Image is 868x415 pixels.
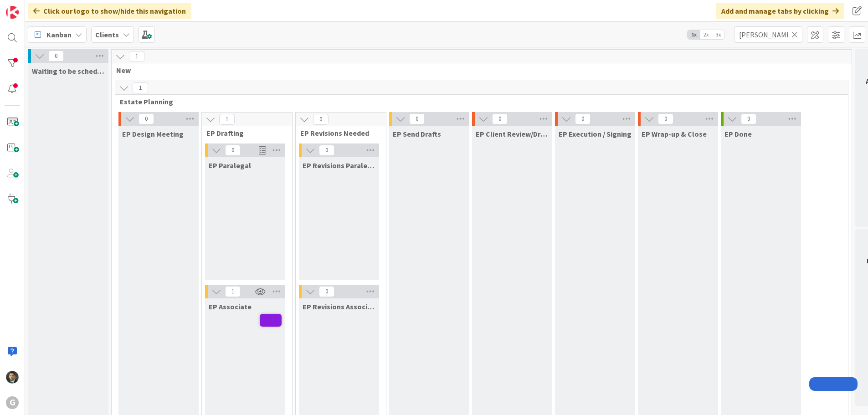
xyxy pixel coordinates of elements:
[724,129,752,138] span: EP Done
[133,82,148,93] span: 1
[688,30,700,39] span: 1x
[209,161,251,170] span: EP Paralegal
[409,113,425,124] span: 0
[120,97,837,106] span: Estate Planning
[6,396,19,409] div: G
[642,129,707,138] span: EP Wrap-up & Close
[28,3,191,19] div: Click our logo to show/hide this navigation
[712,30,724,39] span: 3x
[206,128,281,138] span: EP Drafting
[492,113,508,124] span: 0
[734,26,802,43] input: Quick Filter...
[46,29,72,40] span: Kanban
[32,67,105,76] span: Waiting to be scheduled
[476,129,549,138] span: EP Client Review/Draft Review Meeting
[716,3,844,19] div: Add and manage tabs by clicking
[225,286,241,297] span: 1
[300,128,375,138] span: EP Revisions Needed
[219,114,235,125] span: 1
[48,51,64,61] span: 0
[225,145,241,156] span: 0
[6,6,19,19] img: Visit kanbanzone.com
[95,30,119,39] b: Clients
[303,161,375,170] span: EP Revisions Paralegal
[209,302,252,311] span: EP Associate
[116,66,840,75] span: New
[319,145,334,156] span: 0
[559,129,632,138] span: EP Execution / Signing
[313,114,329,125] span: 0
[319,286,334,297] span: 0
[700,30,712,39] span: 2x
[139,113,154,124] span: 0
[6,371,19,384] img: CG
[129,51,144,62] span: 1
[393,129,441,138] span: EP Send Drafts
[575,113,591,124] span: 0
[658,113,673,124] span: 0
[741,113,756,124] span: 0
[122,129,184,138] span: EP Design Meeting
[303,302,375,311] span: EP Revisions Associate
